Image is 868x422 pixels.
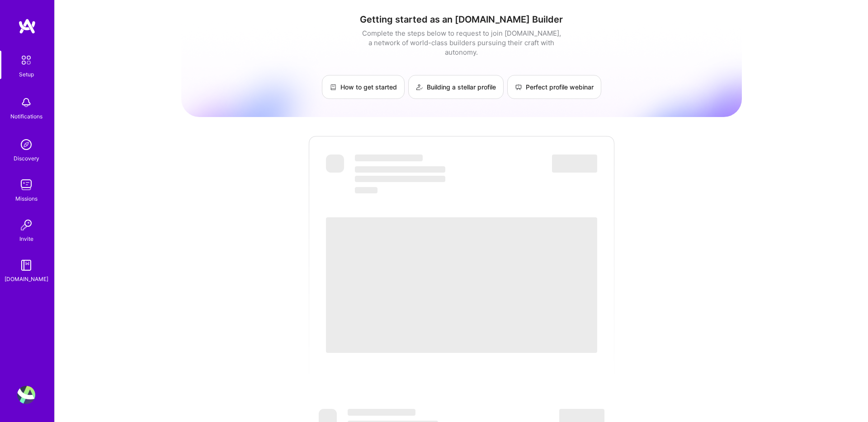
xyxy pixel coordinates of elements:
[416,84,423,91] img: Building a stellar profile
[17,216,35,234] img: Invite
[326,217,597,353] span: ‌
[15,194,38,203] div: Missions
[552,155,597,173] span: ‌
[408,75,504,99] a: Building a stellar profile
[19,70,34,79] div: Setup
[355,155,423,161] span: ‌
[322,75,405,99] a: How to get started
[17,94,35,112] img: bell
[348,409,415,416] span: ‌
[515,84,522,91] img: Perfect profile webinar
[355,166,445,173] span: ‌
[330,84,337,91] img: How to get started
[14,154,39,163] div: Discovery
[181,14,742,25] h1: Getting started as an [DOMAIN_NAME] Builder
[18,18,36,34] img: logo
[19,234,33,244] div: Invite
[326,155,344,173] span: ‌
[360,28,563,57] div: Complete the steps below to request to join [DOMAIN_NAME], a network of world-class builders purs...
[17,136,35,154] img: discovery
[17,51,36,70] img: setup
[17,386,35,404] img: User Avatar
[355,187,377,193] span: ‌
[10,112,42,121] div: Notifications
[15,386,38,404] a: User Avatar
[17,256,35,274] img: guide book
[5,274,48,284] div: [DOMAIN_NAME]
[17,176,35,194] img: teamwork
[355,176,445,182] span: ‌
[507,75,601,99] a: Perfect profile webinar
